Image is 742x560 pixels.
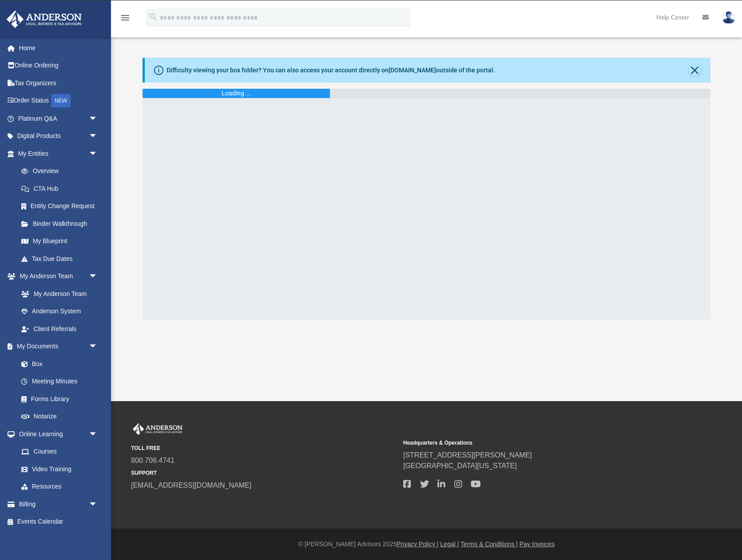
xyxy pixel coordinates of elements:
span: arrow_drop_down [89,145,107,163]
a: Overview [12,162,111,180]
a: Binder Walkthrough [12,215,111,233]
i: menu [120,12,131,23]
a: Billingarrow_drop_down [6,495,111,513]
a: [DOMAIN_NAME] [389,67,436,74]
span: arrow_drop_down [89,127,107,146]
a: menu [120,17,131,23]
a: Online Ordering [6,57,111,75]
a: Courses [12,443,107,461]
small: TOLL FREE [131,444,397,452]
a: My Blueprint [12,233,107,250]
img: Anderson Advisors Platinum Portal [131,423,184,435]
a: Meeting Minutes [12,373,107,390]
a: Privacy Policy | [397,540,439,548]
a: Resources [12,478,107,496]
a: [GEOGRAPHIC_DATA][US_STATE] [403,462,517,469]
div: NEW [51,94,71,107]
a: Anderson System [12,303,107,320]
small: SUPPORT [131,469,397,477]
i: search [148,12,158,22]
a: My Entitiesarrow_drop_down [6,145,111,162]
a: Tax Due Dates [12,250,111,268]
a: Client Referrals [12,320,107,338]
a: Online Learningarrow_drop_down [6,425,107,443]
a: My Documentsarrow_drop_down [6,338,107,355]
small: Headquarters & Operations [403,439,669,447]
div: © [PERSON_NAME] Advisors 2025 [111,540,742,549]
span: arrow_drop_down [89,268,107,286]
a: Terms & Conditions | [460,540,518,548]
a: Platinum Q&Aarrow_drop_down [6,110,111,127]
a: Video Training [12,460,102,478]
a: Events Calendar [6,513,111,531]
div: Loading ... [222,89,251,98]
a: Box [12,355,102,373]
div: Difficulty viewing your box folder? You can also access your account directly on outside of the p... [167,66,495,75]
a: [STREET_ADDRESS][PERSON_NAME] [403,451,532,459]
a: My Anderson Teamarrow_drop_down [6,268,107,285]
a: Tax Organizers [6,74,111,92]
a: CTA Hub [12,180,111,197]
a: My Anderson Team [12,285,102,303]
a: Notarize [12,408,107,426]
img: User Pic [722,11,735,24]
a: 800.706.4741 [131,457,175,464]
a: Order StatusNEW [6,92,111,110]
span: arrow_drop_down [89,338,107,356]
button: Close [689,64,701,76]
a: Legal | [440,540,459,548]
a: Digital Productsarrow_drop_down [6,127,111,145]
span: arrow_drop_down [89,425,107,443]
a: Entity Change Request [12,197,111,215]
img: Anderson Advisors Platinum Portal [4,11,84,28]
a: [EMAIL_ADDRESS][DOMAIN_NAME] [131,481,251,489]
span: arrow_drop_down [89,110,107,128]
a: Pay Invoices [520,540,555,548]
a: Home [6,39,111,57]
span: arrow_drop_down [89,495,107,513]
a: Forms Library [12,390,102,408]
